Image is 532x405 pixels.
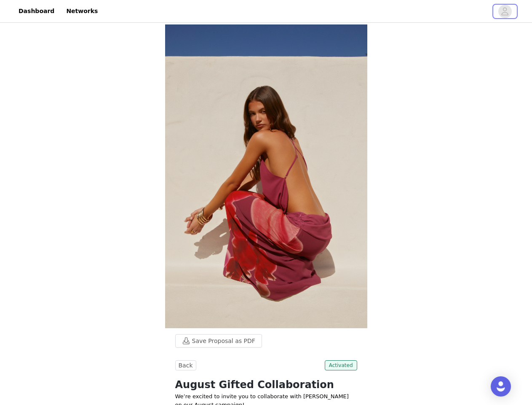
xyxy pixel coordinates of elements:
[61,2,103,21] a: Networks
[175,334,262,348] button: Save Proposal as PDF
[13,2,59,21] a: Dashboard
[165,24,367,328] img: campaign image
[175,377,357,392] h1: August Gifted Collaboration
[501,5,509,18] div: avatar
[491,376,511,397] div: Open Intercom Messenger
[325,360,357,370] span: Activated
[175,360,196,370] button: Back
